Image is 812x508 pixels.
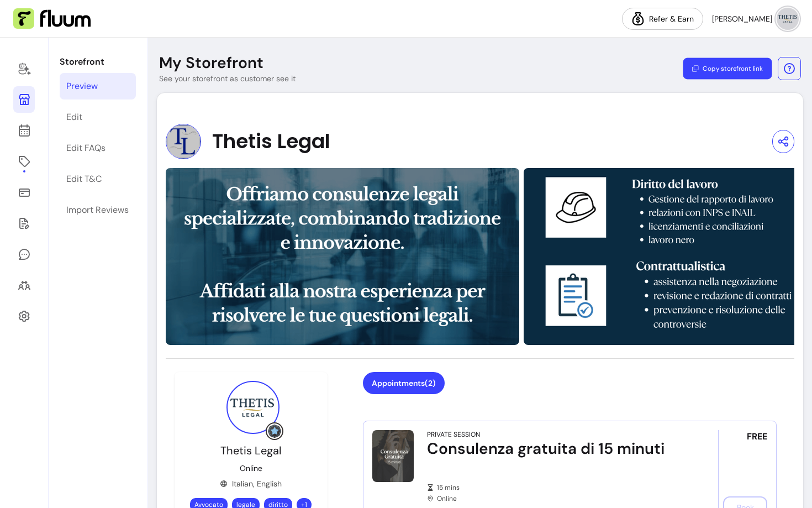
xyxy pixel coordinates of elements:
a: Edit T&C [60,166,136,192]
div: Private Session [427,430,480,439]
p: See your storefront as customer see it [159,73,296,84]
div: Preview [66,80,98,93]
a: Edit [60,104,136,130]
a: Import Reviews [60,197,136,223]
div: Consulenza gratuita di 15 minuti [427,439,688,459]
p: My Storefront [159,53,263,73]
img: avatar [777,8,799,30]
div: Import Reviews [66,203,129,217]
a: Storefront [13,86,35,113]
img: https://d22cr2pskkweo8.cloudfront.net/0d44f216-2223-4a0f-9113-a138d425dc5f [166,168,519,345]
span: 15 mins [437,483,688,492]
a: Offerings [13,148,35,175]
img: Fluum Logo [13,8,91,29]
div: Edit T&C [66,172,102,186]
p: Online [240,463,262,474]
a: Home [13,55,35,82]
a: Calendar [13,117,35,144]
div: Edit [66,111,82,124]
img: Grow [268,425,281,438]
span: FREE [747,430,767,443]
button: Appointments(2) [363,372,445,394]
div: Italian, English [220,478,282,489]
a: My Messages [13,241,35,268]
button: Copy storefront link [683,58,772,80]
img: Provider image [226,381,280,434]
button: avatar[PERSON_NAME] [712,8,799,30]
img: Consulenza gratuita di 15 minuti [372,430,414,482]
div: Edit FAQs [66,142,106,155]
p: Storefront [60,55,136,69]
a: Sales [13,179,35,206]
span: Thetis Legal [212,130,330,153]
a: Refer & Earn [622,8,703,30]
a: Edit FAQs [60,135,136,161]
span: [PERSON_NAME] [712,13,772,24]
a: Preview [60,73,136,99]
span: Thetis Legal [220,443,281,458]
img: Provider image [166,124,201,159]
a: Settings [13,303,35,329]
a: Clients [13,272,35,298]
a: Forms [13,210,35,237]
div: Online [427,483,688,503]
